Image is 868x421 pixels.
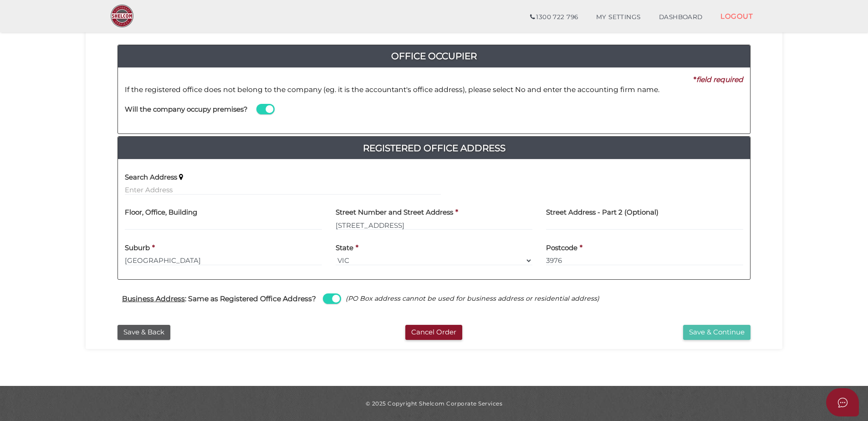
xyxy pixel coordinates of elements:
button: Save & Back [117,325,170,340]
a: DASHBOARD [650,8,712,26]
h4: Postcode [546,244,577,252]
a: LOGOUT [711,7,762,26]
div: © 2025 Copyright Shelcom Corporate Services [92,400,776,407]
h4: State [336,244,353,252]
i: (PO Box address cannot be used for business address or residential address) [346,294,599,303]
h4: Search Address [125,174,177,181]
button: Open asap [826,388,859,416]
p: If the registered office does not belong to the company (eg. it is the accountant's office addres... [125,85,743,95]
button: Cancel Order [405,325,462,340]
input: Postcode must be exactly 4 digits [546,256,743,266]
a: 1300 722 796 [521,8,587,26]
h4: Street Address - Part 2 (Optional) [546,209,659,216]
h4: Street Number and Street Address [336,209,453,216]
h4: Will the company occupy premises? [125,106,248,113]
input: Enter Address [125,185,441,195]
i: field required [696,75,743,84]
u: Business Address [122,294,185,303]
h4: : Same as Registered Office Address? [122,295,316,303]
h4: Floor, Office, Building [125,209,197,216]
button: Save & Continue [683,325,751,340]
i: Keep typing in your address(including suburb) until it appears [179,174,183,181]
a: MY SETTINGS [587,8,650,26]
h4: Office Occupier [118,49,750,63]
a: Registered Office Address [118,141,750,155]
h4: Suburb [125,244,150,252]
input: Enter Address [336,220,533,230]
